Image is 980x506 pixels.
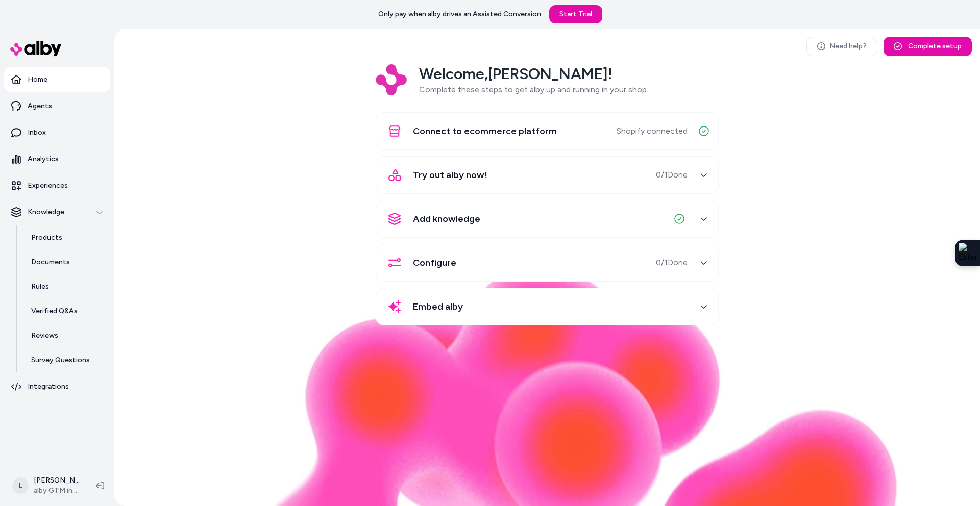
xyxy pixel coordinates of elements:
[4,94,110,118] a: Agents
[28,382,69,392] p: Integrations
[549,5,602,23] a: Start Trial
[382,119,712,143] button: Connect to ecommerce platformShopify connected
[382,207,712,231] button: Add knowledge
[21,274,110,299] a: Rules
[31,306,78,316] p: Verified Q&As
[413,124,557,138] span: Connect to ecommerce platform
[28,101,52,111] p: Agents
[31,233,62,243] p: Products
[656,169,688,181] span: 0 / 1 Done
[34,486,80,496] span: alby GTM internal
[4,67,110,92] a: Home
[21,225,110,250] a: Products
[6,469,88,502] button: L[PERSON_NAME]alby GTM internal
[413,299,463,314] span: Embed alby
[4,200,110,224] button: Knowledge
[4,374,110,399] a: Integrations
[4,147,110,171] a: Analytics
[382,294,712,319] button: Embed alby
[31,355,90,365] p: Survey Questions
[21,323,110,348] a: Reviews
[10,41,61,56] img: alby Logo
[378,9,541,19] p: Only pay when alby drives an Assisted Conversion
[31,257,70,267] p: Documents
[21,250,110,274] a: Documents
[413,168,487,182] span: Try out alby now!
[4,120,110,145] a: Inbox
[382,250,712,275] button: Configure0/1Done
[617,125,688,137] span: Shopify connected
[4,173,110,198] a: Experiences
[419,85,648,94] span: Complete these steps to get alby up and running in your shop.
[806,37,877,56] a: Need help?
[413,256,456,270] span: Configure
[413,212,480,226] span: Add knowledge
[21,299,110,323] a: Verified Q&As
[376,64,407,95] img: Logo
[31,282,49,292] p: Rules
[28,181,68,191] p: Experiences
[28,154,59,164] p: Analytics
[959,243,977,263] img: Extension Icon
[382,163,712,187] button: Try out alby now!0/1Done
[12,477,29,494] span: L
[196,263,898,506] img: alby Bubble
[28,74,47,85] p: Home
[28,207,64,217] p: Knowledge
[419,64,648,84] h2: Welcome, [PERSON_NAME] !
[28,128,46,138] p: Inbox
[884,37,972,56] button: Complete setup
[21,348,110,372] a: Survey Questions
[656,257,688,269] span: 0 / 1 Done
[31,331,58,341] p: Reviews
[34,475,80,486] p: [PERSON_NAME]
